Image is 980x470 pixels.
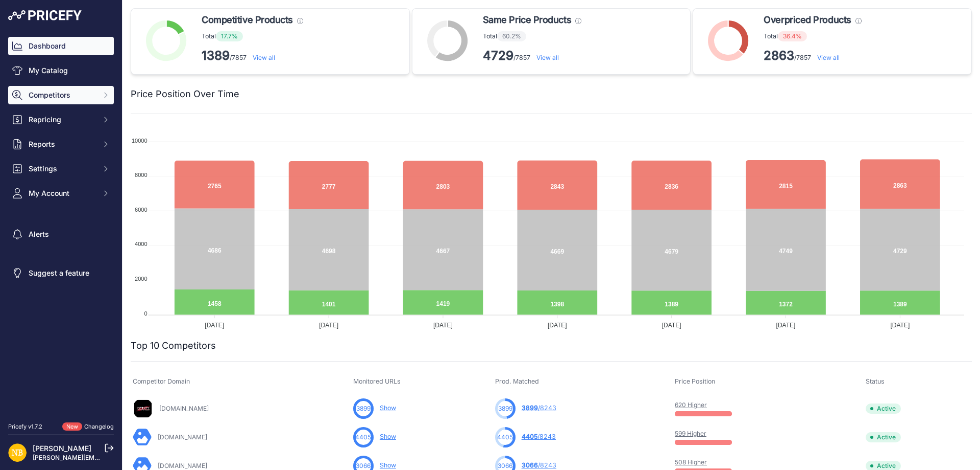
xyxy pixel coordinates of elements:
span: Competitors [29,90,95,100]
a: [PERSON_NAME] [33,444,91,453]
span: Settings [29,164,95,174]
a: 599 Higher [675,430,706,437]
div: Pricefy v1.7.2 [8,422,42,431]
span: 3899 [498,404,512,413]
strong: 2863 [764,48,794,63]
tspan: [DATE] [433,322,453,329]
tspan: [DATE] [662,322,681,329]
a: Show [380,461,396,469]
nav: Sidebar [8,37,114,410]
a: [DOMAIN_NAME] [158,462,207,469]
p: Total [202,31,303,41]
span: 4405 [355,433,371,442]
tspan: 4000 [135,241,147,247]
span: 17.7% [216,31,243,41]
tspan: 0 [144,310,147,317]
a: 508 Higher [675,458,707,466]
span: Reports [29,139,95,149]
p: /7857 [202,48,303,64]
p: Total [483,31,581,41]
span: Active [866,432,901,442]
a: Changelog [84,423,114,430]
button: Competitors [8,86,114,104]
a: View all [253,54,275,61]
tspan: 10000 [132,138,148,144]
button: My Account [8,184,114,203]
span: Status [866,377,885,385]
a: Show [380,433,396,440]
span: Monitored URLs [353,377,401,385]
tspan: 8000 [135,172,147,178]
span: 4405 [522,433,537,440]
a: 4405/8243 [522,433,556,440]
p: /7857 [764,48,861,64]
img: Pricefy Logo [8,10,82,20]
tspan: [DATE] [890,322,910,329]
a: 3066/8243 [522,461,556,469]
button: Reports [8,135,114,153]
button: Repricing [8,110,114,129]
p: Total [764,31,861,41]
span: New [62,422,82,431]
span: Competitive Products [202,13,293,27]
tspan: [DATE] [548,322,567,329]
h2: Top 10 Competitors [131,339,216,353]
span: Overpriced Products [764,13,851,27]
strong: 1389 [202,48,230,63]
tspan: [DATE] [319,322,338,329]
a: Alerts [8,225,114,243]
span: Prod. Matched [495,377,539,385]
span: 3899 [522,404,538,412]
span: Price Position [675,377,715,385]
tspan: [DATE] [776,322,796,329]
p: /7857 [483,48,581,64]
tspan: 6000 [135,207,147,213]
a: View all [536,54,559,61]
a: Suggest a feature [8,264,114,282]
strong: 4729 [483,48,513,63]
tspan: [DATE] [205,322,224,329]
h2: Price Position Over Time [131,87,239,101]
a: 3899/8243 [522,404,556,412]
span: My Account [29,188,95,198]
span: 3066 [522,461,538,469]
a: Dashboard [8,37,114,55]
span: 60.2% [497,31,526,41]
a: [DOMAIN_NAME] [158,433,207,441]
span: 4405 [497,433,513,442]
button: Settings [8,160,114,178]
a: Show [380,404,396,412]
span: 3899 [356,404,371,413]
a: View all [817,54,840,61]
a: [DOMAIN_NAME] [159,405,209,412]
span: Repricing [29,115,95,125]
span: Active [866,404,901,414]
span: Competitor Domain [133,377,190,385]
span: 36.4% [778,31,807,41]
a: 620 Higher [675,401,707,409]
tspan: 2000 [135,276,147,282]
a: [PERSON_NAME][EMAIL_ADDRESS][DOMAIN_NAME] [33,454,190,461]
span: Same Price Products [483,13,571,27]
a: My Catalog [8,61,114,80]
